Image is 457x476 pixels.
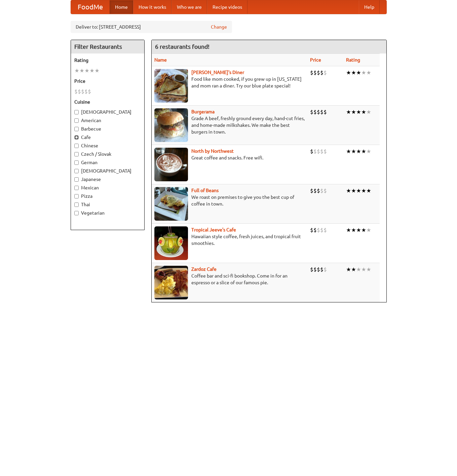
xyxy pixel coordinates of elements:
[154,154,305,161] p: Great coffee and snacks. Free wifi.
[74,135,79,140] input: Cafe
[84,88,88,95] li: $
[110,0,133,14] a: Home
[74,186,79,190] input: Mexican
[74,109,141,115] label: [DEMOGRAPHIC_DATA]
[74,110,79,114] input: [DEMOGRAPHIC_DATA]
[351,226,356,234] li: ★
[317,187,320,194] li: $
[74,134,141,141] label: Cafe
[74,193,141,199] label: Pizza
[74,201,141,208] label: Thai
[79,67,84,74] li: ★
[89,67,94,74] li: ★
[313,226,317,234] li: $
[74,194,79,198] input: Pizza
[74,142,141,149] label: Chinese
[323,108,327,116] li: $
[366,226,371,234] li: ★
[323,187,327,194] li: $
[310,69,313,76] li: $
[310,187,313,194] li: $
[359,0,380,14] a: Help
[361,226,366,234] li: ★
[361,187,366,194] li: ★
[361,108,366,116] li: ★
[346,266,351,273] li: ★
[154,108,188,142] img: burgerama.jpg
[88,88,91,95] li: $
[154,226,188,260] img: jeeves.jpg
[313,108,317,116] li: $
[207,0,247,14] a: Recipe videos
[323,69,327,76] li: $
[317,108,320,116] li: $
[366,148,371,155] li: ★
[154,115,305,135] p: Grade A beef, freshly ground every day, hand-cut fries, and home-made milkshakes. We make the bes...
[346,226,351,234] li: ★
[191,70,244,75] a: [PERSON_NAME]'s Diner
[317,266,320,273] li: $
[351,108,356,116] li: ★
[74,210,141,216] label: Vegetarian
[346,187,351,194] li: ★
[74,88,78,95] li: $
[74,177,79,182] input: Japanese
[361,148,366,155] li: ★
[351,266,356,273] li: ★
[366,108,371,116] li: ★
[317,69,320,76] li: $
[310,148,313,155] li: $
[191,148,234,154] a: North by Northwest
[366,187,371,194] li: ★
[74,159,141,166] label: German
[81,88,84,95] li: $
[346,57,360,63] a: Rating
[313,266,317,273] li: $
[74,127,79,131] input: Barbecue
[320,69,323,76] li: $
[154,272,305,286] p: Coffee bar and sci-fi bookshop. Come in for an espresso or a slice of our famous pie.
[74,176,141,183] label: Japanese
[356,108,361,116] li: ★
[154,187,188,221] img: beans.jpg
[366,266,371,273] li: ★
[71,0,110,14] a: FoodMe
[74,67,79,74] li: ★
[356,266,361,273] li: ★
[317,226,320,234] li: $
[154,233,305,247] p: Hawaiian style coffee, fresh juices, and tropical fruit smoothies.
[351,148,356,155] li: ★
[74,118,79,123] input: American
[94,67,100,74] li: ★
[154,69,188,103] img: sallys.jpg
[361,69,366,76] li: ★
[346,148,351,155] li: ★
[74,160,79,165] input: German
[74,99,141,105] h5: Cuisine
[74,151,141,157] label: Czech / Slovak
[191,188,219,193] a: Full of Beans
[356,226,361,234] li: ★
[323,226,327,234] li: $
[84,67,89,74] li: ★
[191,266,217,272] b: Zardoz Cafe
[71,40,144,53] h4: Filter Restaurants
[74,117,141,124] label: American
[78,88,81,95] li: $
[320,266,323,273] li: $
[361,266,366,273] li: ★
[74,184,141,191] label: Mexican
[320,226,323,234] li: $
[172,0,207,14] a: Who we are
[74,78,141,84] h5: Price
[310,57,321,63] a: Price
[317,148,320,155] li: $
[71,21,232,33] div: Deliver to: [STREET_ADDRESS]
[191,109,215,114] a: Burgerama
[74,169,79,173] input: [DEMOGRAPHIC_DATA]
[211,24,227,30] a: Change
[154,266,188,299] img: zardoz.jpg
